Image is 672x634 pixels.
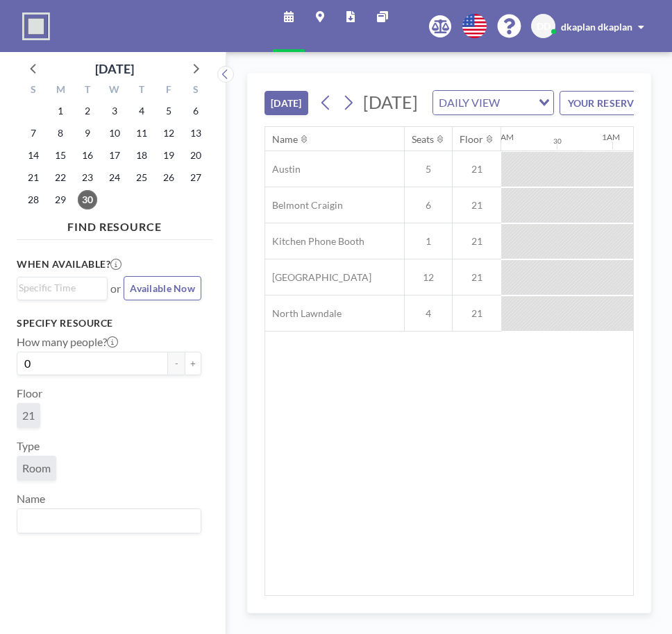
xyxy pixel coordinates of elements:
span: Wednesday, September 10, 2025 [105,123,124,143]
span: Tuesday, September 30, 2025 [78,190,97,209]
div: S [20,82,47,100]
span: [GEOGRAPHIC_DATA] [265,271,371,284]
span: Wednesday, September 17, 2025 [105,146,124,165]
span: Thursday, September 25, 2025 [132,168,151,187]
span: Monday, September 22, 2025 [51,168,70,187]
div: Name [272,133,298,146]
input: Search for option [19,280,99,295]
span: Monday, September 29, 2025 [51,190,70,209]
span: 12 [405,271,452,284]
img: organization-logo [22,12,50,40]
span: 5 [405,163,452,175]
span: 21 [453,307,501,320]
span: Sunday, September 21, 2025 [24,168,43,187]
span: Kitchen Phone Booth [265,235,364,248]
div: [DATE] [95,59,134,78]
span: Tuesday, September 23, 2025 [78,168,97,187]
span: DAILY VIEW [436,94,503,112]
span: dkaplan dkaplan [561,21,632,33]
span: Saturday, September 27, 2025 [186,168,205,187]
div: W [101,82,128,100]
button: [DATE] [264,91,308,115]
span: Tuesday, September 16, 2025 [78,146,97,165]
span: 21 [453,199,501,212]
span: Friday, September 19, 2025 [159,146,178,165]
span: Thursday, September 18, 2025 [132,146,151,165]
span: Saturday, September 13, 2025 [186,123,205,143]
span: Thursday, September 4, 2025 [132,101,151,121]
span: Friday, September 12, 2025 [159,123,178,143]
div: 1AM [602,132,620,142]
div: Search for option [433,91,553,114]
button: - [168,352,185,375]
div: Seats [412,133,434,146]
label: Floor [17,386,42,400]
span: Thursday, September 11, 2025 [132,123,151,143]
span: Sunday, September 28, 2025 [24,190,43,209]
div: T [74,82,101,100]
div: 30 [553,137,562,146]
span: Wednesday, September 24, 2025 [105,168,124,187]
span: Saturday, September 6, 2025 [186,101,205,121]
span: 21 [22,409,35,422]
span: North Lawndale [265,307,342,320]
button: Available Now [124,276,201,300]
input: Search for option [504,94,530,112]
span: or [110,282,121,295]
h3: Specify resource [17,317,201,329]
span: Monday, September 8, 2025 [51,123,70,143]
label: Name [17,492,45,506]
label: How many people? [17,335,118,349]
span: 4 [405,307,452,320]
span: Room [22,461,51,474]
div: T [128,82,155,100]
span: [DATE] [363,92,418,112]
span: Tuesday, September 9, 2025 [78,123,97,143]
input: Search for option [19,512,193,530]
span: Monday, September 1, 2025 [51,101,70,121]
div: S [182,82,209,100]
div: M [47,82,74,100]
span: Austin [265,163,301,175]
span: Belmont Craigin [265,199,343,212]
div: Search for option [17,509,201,533]
label: Type [17,439,40,453]
span: Sunday, September 14, 2025 [24,146,43,165]
span: Available Now [130,282,195,294]
span: Sunday, September 7, 2025 [24,123,43,143]
span: DD [537,20,551,33]
div: Search for option [17,277,107,298]
span: Tuesday, September 2, 2025 [78,101,97,121]
span: 1 [405,235,452,248]
span: Friday, September 5, 2025 [159,101,178,121]
span: 6 [405,199,452,212]
span: Monday, September 15, 2025 [51,146,70,165]
span: Saturday, September 20, 2025 [186,146,205,165]
div: F [155,82,182,100]
div: Floor [460,133,483,146]
span: 21 [453,235,501,248]
span: 21 [453,163,501,175]
div: 12AM [491,132,514,142]
span: Wednesday, September 3, 2025 [105,101,124,121]
h4: FIND RESOURCE [17,214,212,234]
button: + [185,352,201,375]
span: Friday, September 26, 2025 [159,168,178,187]
span: 21 [453,271,501,284]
